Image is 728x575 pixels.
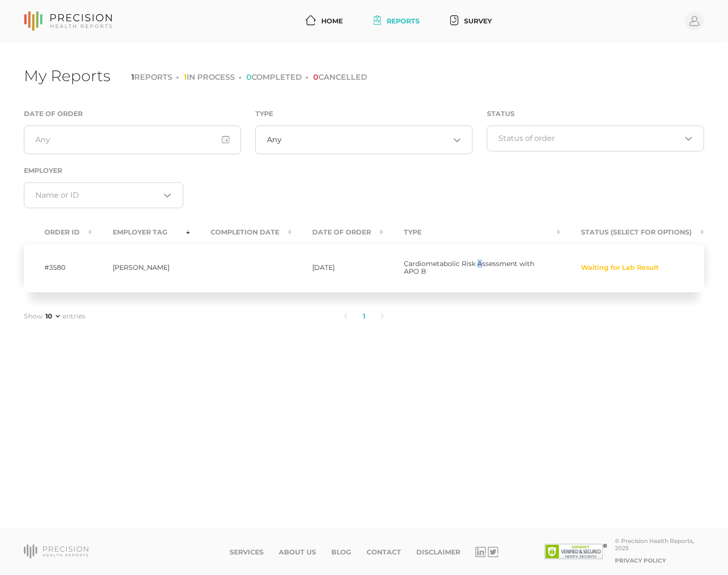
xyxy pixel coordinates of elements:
div: Search for option [255,126,473,154]
th: Employer Tag : activate to sort column ascending [92,222,190,243]
label: Status [487,110,515,118]
div: Search for option [24,182,183,208]
li: COMPLETED [239,73,302,82]
input: Search for option [282,135,450,145]
span: Cardiometabolic Risk Assessment with APO B [404,259,534,276]
label: Date of Order [24,110,83,118]
a: Privacy Policy [615,557,666,564]
label: Employer [24,167,62,175]
li: CANCELLED [306,73,367,82]
a: Home [302,12,347,30]
th: Type : activate to sort column ascending [383,222,560,243]
a: Survey [446,12,496,30]
a: Contact [367,548,401,556]
select: Showentries [43,311,62,321]
h1: My Reports [24,66,110,85]
a: Services [230,548,264,556]
span: 1 [131,73,134,82]
td: #3580 [24,243,92,292]
th: Date Of Order : activate to sort column ascending [292,222,383,243]
span: 0 [313,73,318,82]
input: Any [24,126,241,154]
th: Completion Date : activate to sort column ascending [190,222,292,243]
input: Search for option [36,191,160,200]
a: About Us [279,548,316,556]
label: Show entries [24,311,85,321]
th: Order ID : activate to sort column ascending [24,222,92,243]
span: Any [267,135,282,145]
li: REPORTS [131,73,172,82]
td: [DATE] [292,243,383,292]
li: IN PROCESS [176,73,235,82]
a: Reports [370,12,424,30]
div: Search for option [487,126,704,151]
span: 1 [184,73,187,82]
span: Waiting for Lab Result [581,264,659,272]
img: SSL site seal - click to verify [545,544,607,559]
a: Blog [331,548,351,556]
a: Disclaimer [416,548,460,556]
input: Search for option [499,134,681,143]
label: Type [255,110,273,118]
div: © Precision Health Reports, 2025 [615,537,704,552]
td: [PERSON_NAME] [92,243,190,292]
th: Status (Select for Options) : activate to sort column ascending [560,222,704,243]
span: 0 [246,73,252,82]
